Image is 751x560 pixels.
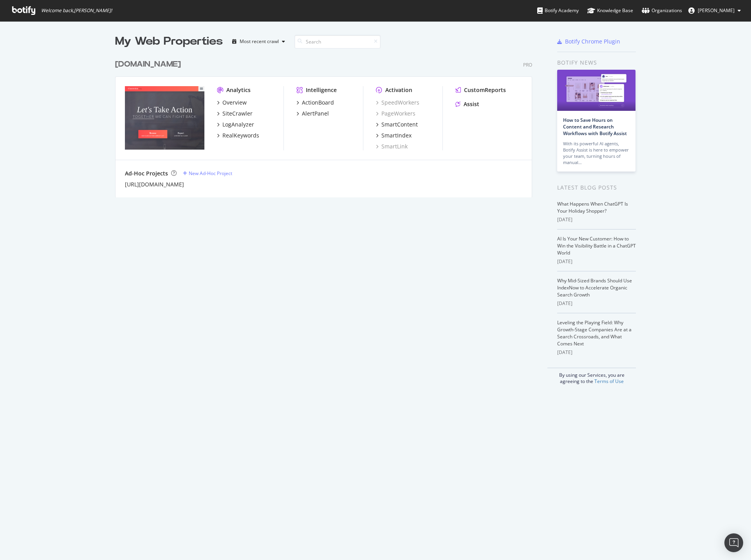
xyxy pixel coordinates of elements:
div: [DATE] [557,300,636,307]
a: [DOMAIN_NAME] [115,59,184,70]
div: Open Intercom Messenger [724,533,743,552]
a: PageWorkers [376,110,415,117]
div: CustomReports [464,86,506,94]
div: SmartContent [381,121,418,128]
a: SiteCrawler [217,110,253,117]
div: Ad-Hoc Projects [125,170,168,177]
img: classaction.org [125,86,204,150]
div: LogAnalyzer [222,121,254,128]
a: What Happens When ChatGPT Is Your Holiday Shopper? [557,201,628,214]
div: [DATE] [557,216,636,223]
a: CustomReports [455,86,506,94]
button: Most recent crawl [229,35,288,48]
a: Leveling the Playing Field: Why Growth-Stage Companies Are at a Search Crossroads, and What Comes... [557,319,632,347]
div: [DATE] [557,349,636,356]
div: SmartIndex [381,132,412,139]
div: My Web Properties [115,34,223,49]
a: SmartContent [376,121,418,128]
div: RealKeywords [222,132,259,139]
div: By using our Services, you are agreeing to the [547,368,636,385]
div: Latest Blog Posts [557,183,636,192]
a: AlertPanel [296,110,329,117]
div: Knowledge Base [587,7,633,14]
a: [URL][DOMAIN_NAME] [125,181,184,188]
div: Most recent crawl [240,39,279,44]
div: With its powerful AI agents, Botify Assist is here to empower your team, turning hours of manual… [563,141,630,166]
div: Botify news [557,58,636,67]
div: [DOMAIN_NAME] [115,59,181,70]
div: New Ad-Hoc Project [189,170,232,177]
span: Welcome back, [PERSON_NAME] ! [41,7,112,14]
a: New Ad-Hoc Project [183,170,232,177]
div: grid [115,49,538,197]
div: Botify Chrome Plugin [565,38,620,45]
div: Analytics [226,86,251,94]
a: SpeedWorkers [376,99,419,107]
div: Overview [222,99,247,107]
div: [DATE] [557,258,636,265]
img: How to Save Hours on Content and Research Workflows with Botify Assist [557,70,635,111]
div: Pro [523,61,532,68]
a: RealKeywords [217,132,259,139]
a: How to Save Hours on Content and Research Workflows with Botify Assist [563,117,627,137]
div: Intelligence [306,86,337,94]
input: Search [294,35,381,49]
a: SmartIndex [376,132,412,139]
span: Patrick Hanan [698,7,735,14]
a: Overview [217,99,247,107]
div: Botify Academy [537,7,579,14]
div: Assist [464,100,479,108]
a: Terms of Use [594,378,624,385]
a: SmartLink [376,143,408,150]
a: Why Mid-Sized Brands Should Use IndexNow to Accelerate Organic Search Growth [557,277,632,298]
a: AI Is Your New Customer: How to Win the Visibility Battle in a ChatGPT World [557,235,636,256]
div: SiteCrawler [222,110,253,117]
div: Organizations [642,7,682,14]
div: ActionBoard [302,99,334,107]
div: Activation [385,86,412,94]
a: Botify Chrome Plugin [557,38,620,45]
button: [PERSON_NAME] [682,4,747,17]
a: ActionBoard [296,99,334,107]
div: AlertPanel [302,110,329,117]
a: LogAnalyzer [217,121,254,128]
a: Assist [455,100,479,108]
